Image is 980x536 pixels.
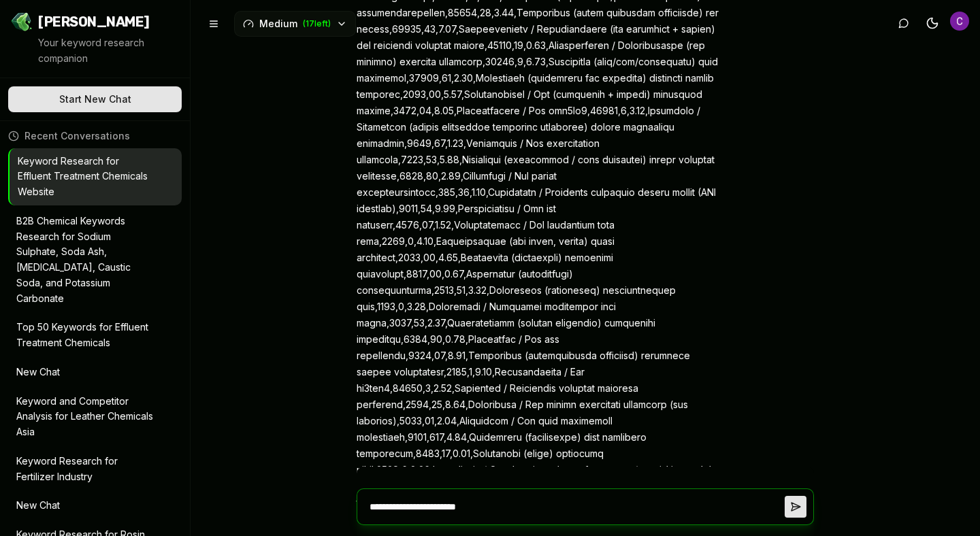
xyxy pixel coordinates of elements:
p: New Chat [16,365,154,380]
button: New Chat [8,492,182,519]
p: Keyword and Competitor Analysis for Leather Chemicals Asia [16,394,154,440]
button: Start New Chat [8,86,182,112]
button: Top 50 Keywords for Effluent Treatment Chemicals [8,314,182,356]
img: Chemtrade Asia Administrator [950,12,969,31]
span: Recent Conversations [24,129,130,143]
button: Keyword Research for Effluent Treatment Chemicals Website [10,148,182,205]
button: Keyword and Competitor Analysis for Leather Chemicals Asia [8,388,182,446]
button: Open user button [950,12,969,31]
p: Your keyword research companion [38,35,179,67]
p: New Chat [16,498,154,514]
p: Keyword Research for Effluent Treatment Chemicals Website [18,154,154,200]
p: Top 50 Keywords for Effluent Treatment Chemicals [16,320,154,351]
span: Medium [259,17,297,31]
span: Start New Chat [59,93,131,106]
button: New Chat [8,359,182,386]
span: [PERSON_NAME] [38,12,150,31]
p: Keyword Research for Fertilizer Industry [16,454,154,485]
img: Jello SEO Logo [11,11,33,33]
span: ( 17 left) [303,18,331,29]
button: Medium(17left) [234,11,356,37]
p: B2B Chemical Keywords Research for Sodium Sulphate, Soda Ash, [MEDICAL_DATA], Caustic Soda, and P... [16,214,154,307]
button: B2B Chemical Keywords Research for Sodium Sulphate, Soda Ash, [MEDICAL_DATA], Caustic Soda, and P... [8,208,182,312]
button: Keyword Research for Fertilizer Industry [8,448,182,490]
